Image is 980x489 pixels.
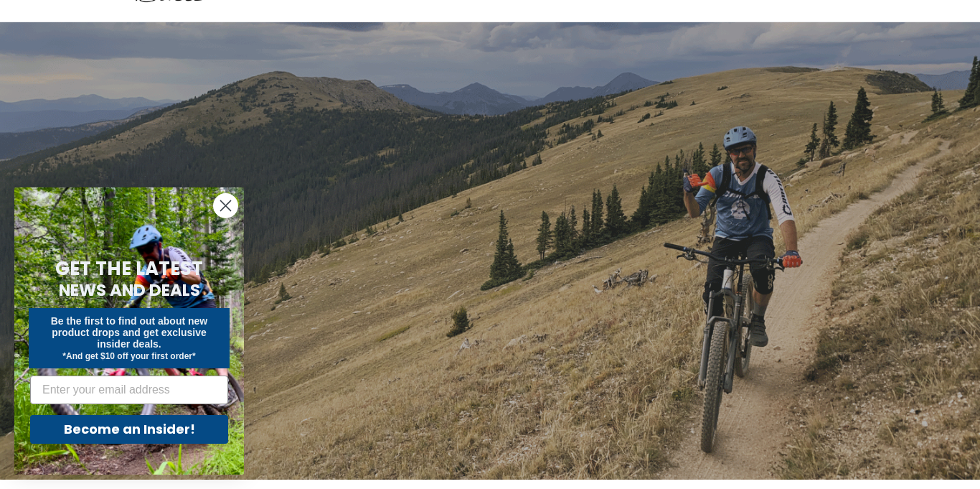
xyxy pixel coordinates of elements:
span: Be the first to find out about new product drops and get exclusive insider deals. [51,315,208,350]
span: NEWS AND DEALS [59,279,200,302]
input: Enter your email address [30,376,228,404]
button: Become an Insider! [30,415,228,444]
span: GET THE LATEST [55,256,203,281]
span: *And get $10 off your first order* [62,351,195,361]
button: Close dialog [213,193,238,218]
